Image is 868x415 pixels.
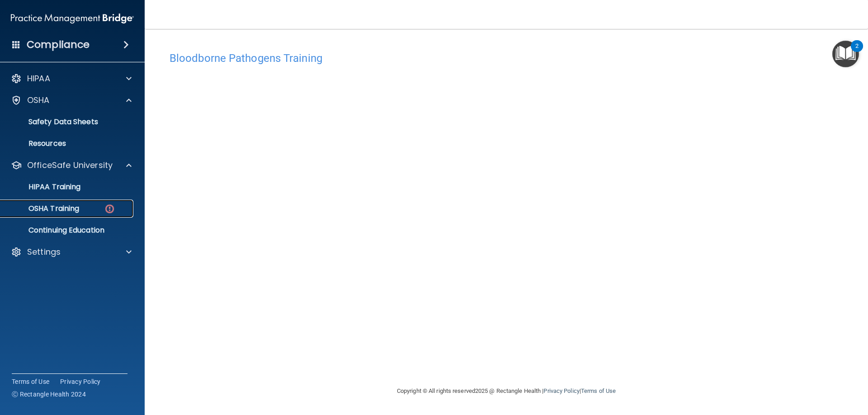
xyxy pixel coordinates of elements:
p: HIPAA Training [6,182,80,191]
p: Continuing Education [6,226,129,235]
div: Copyright © All rights reserved 2025 @ Rectangle Health | | [341,377,671,406]
h4: Bloodborne Pathogens Training [170,52,843,64]
img: danger-circle.6113f641.png [104,203,115,214]
a: Privacy Policy [60,377,101,386]
button: Open Resource Center, 2 new notifications [832,41,859,67]
p: OSHA Training [6,204,79,213]
p: Safety Data Sheets [6,117,129,126]
p: OfficeSafe University [27,160,113,171]
a: Terms of Use [12,377,49,386]
div: 2 [855,46,859,58]
h4: Compliance [27,38,90,51]
iframe: Drift Widget Chat Controller [823,353,857,387]
img: PMB logo [11,9,134,28]
a: Terms of Use [581,387,616,394]
a: OfficeSafe University [11,160,132,171]
p: Resources [6,139,129,148]
a: OSHA [11,95,132,106]
p: OSHA [27,95,50,106]
a: Settings [11,247,132,257]
p: HIPAA [27,73,50,84]
span: Ⓒ Rectangle Health 2024 [12,390,86,399]
a: HIPAA [11,73,132,84]
a: Privacy Policy [543,387,579,394]
p: Settings [27,247,61,257]
iframe: bbp [170,69,843,347]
